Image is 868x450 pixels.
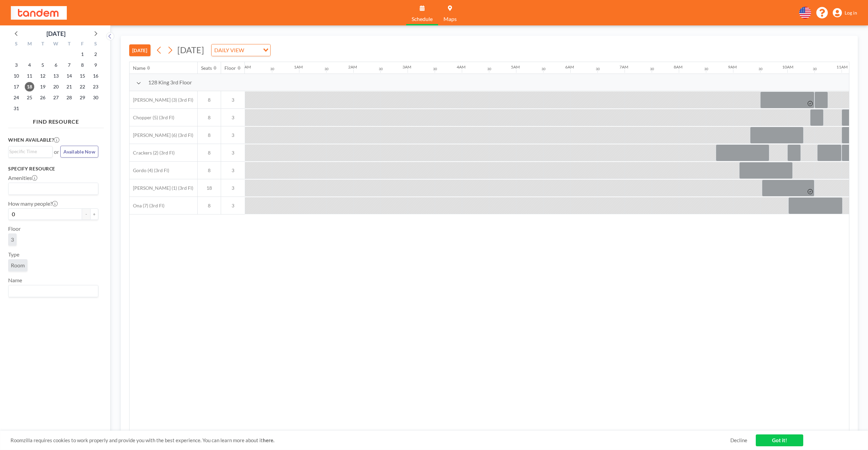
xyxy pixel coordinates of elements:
[704,67,708,71] div: 30
[619,64,628,69] div: 7AM
[9,184,94,193] input: Search for option
[51,82,61,91] span: Wednesday, August 20, 2025
[650,67,654,71] div: 30
[46,29,65,38] div: [DATE]
[177,45,204,55] span: [DATE]
[11,437,730,444] span: Roomzilla requires cookies to work properly and provide you with the best experience. You can lea...
[78,93,87,102] span: Friday, August 29, 2025
[130,132,193,138] span: [PERSON_NAME] (6) (3rd Fl)
[8,183,98,195] div: Search for option
[51,60,61,70] span: Wednesday, August 6, 2025
[213,46,245,55] span: DAILY VIEW
[23,40,36,49] div: M
[130,150,175,156] span: Crackers (2) (3rd Fl)
[198,167,221,173] span: 8
[412,16,433,22] span: Schedule
[845,10,857,16] span: Log in
[730,437,747,444] a: Decline
[221,132,245,138] span: 3
[64,93,74,102] span: Thursday, August 28, 2025
[240,64,251,69] div: 12AM
[62,40,76,49] div: T
[91,71,100,81] span: Saturday, August 16, 2025
[50,40,63,49] div: W
[25,71,34,81] span: Monday, August 11, 2025
[38,82,47,91] span: Tuesday, August 19, 2025
[54,148,59,155] span: or
[38,60,47,70] span: Tuesday, August 5, 2025
[565,64,574,69] div: 6AM
[758,67,763,71] div: 30
[8,200,58,207] label: How many people?
[64,82,74,91] span: Thursday, August 21, 2025
[379,67,383,71] div: 30
[9,148,48,155] input: Search for option
[8,225,21,232] label: Floor
[8,166,98,172] h3: Specify resource
[78,60,87,70] span: Friday, August 8, 2025
[91,93,100,102] span: Saturday, August 30, 2025
[130,185,193,191] span: [PERSON_NAME] (1) (3rd Fl)
[8,285,98,297] div: Search for option
[133,65,145,71] div: Name
[10,40,23,49] div: S
[294,64,303,69] div: 1AM
[8,146,52,157] div: Search for option
[443,16,457,22] span: Maps
[596,67,600,71] div: 30
[78,71,87,81] span: Friday, August 15, 2025
[221,97,245,103] span: 3
[130,97,193,103] span: [PERSON_NAME] (3) (3rd Fl)
[198,115,221,121] span: 8
[12,82,21,91] span: Sunday, August 17, 2025
[11,236,14,243] span: 3
[82,208,90,220] button: -
[12,71,21,81] span: Sunday, August 10, 2025
[129,44,151,56] button: [DATE]
[457,64,466,69] div: 4AM
[60,146,98,158] button: Available Now
[64,60,74,70] span: Thursday, August 7, 2025
[78,82,87,91] span: Friday, August 22, 2025
[198,132,221,138] span: 8
[348,64,357,69] div: 2AM
[836,64,848,69] div: 11AM
[198,185,221,191] span: 18
[198,150,221,156] span: 8
[246,46,259,55] input: Search for option
[38,71,47,81] span: Tuesday, August 12, 2025
[76,40,89,49] div: F
[91,60,100,70] span: Saturday, August 9, 2025
[221,167,245,173] span: 3
[201,65,212,71] div: Seats
[221,203,245,209] span: 3
[674,64,683,69] div: 8AM
[64,71,74,81] span: Thursday, August 14, 2025
[51,71,61,81] span: Wednesday, August 13, 2025
[263,437,274,443] a: here.
[38,93,47,102] span: Tuesday, August 26, 2025
[9,287,94,295] input: Search for option
[91,49,100,59] span: Saturday, August 2, 2025
[198,97,221,103] span: 8
[224,65,236,71] div: Floor
[78,49,87,59] span: Friday, August 1, 2025
[12,60,21,70] span: Sunday, August 3, 2025
[12,104,21,113] span: Sunday, August 31, 2025
[221,185,245,191] span: 3
[8,175,37,181] label: Amenities
[433,67,437,71] div: 30
[221,115,245,121] span: 3
[541,67,546,71] div: 30
[130,115,174,121] span: Chopper (5) (3rd Fl)
[833,8,857,18] a: Log in
[12,93,21,102] span: Sunday, August 24, 2025
[11,262,25,269] span: Room
[11,6,67,20] img: organization-logo
[402,64,411,69] div: 3AM
[198,203,221,209] span: 8
[813,67,817,71] div: 30
[8,251,19,258] label: Type
[212,44,270,56] div: Search for option
[25,93,34,102] span: Monday, August 25, 2025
